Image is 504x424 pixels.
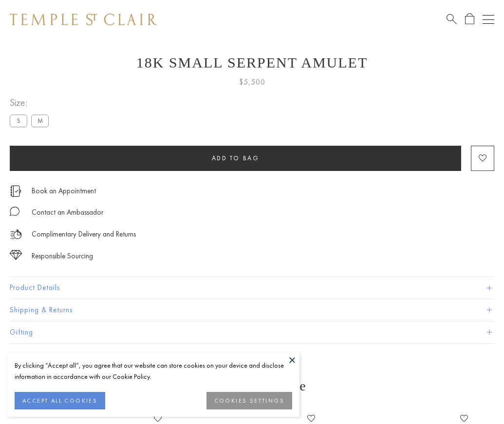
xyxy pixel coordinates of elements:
[10,322,494,343] button: Gifting
[447,13,457,25] a: Search
[32,206,103,219] div: Contact an Ambassador
[10,14,157,25] img: Temple St. Clair
[10,277,494,299] button: Product Details
[10,186,21,197] img: icon_appointment.svg
[465,13,474,25] a: Open Shopping Bag
[10,206,19,216] img: MessageIcon-01_2.svg
[31,115,49,127] label: M
[212,154,260,162] span: Add to bag
[32,186,96,196] a: Book an Appointment
[15,392,105,409] button: ACCEPT ALL COOKIES
[10,54,494,71] h1: 18K Small Serpent Amulet
[10,146,461,171] button: Add to bag
[10,95,53,111] span: Size:
[15,360,292,382] div: By clicking “Accept all”, you agree that our website can store cookies on your device and disclos...
[10,250,22,260] img: icon_sourcing.svg
[239,76,265,88] span: $5,500
[483,14,494,25] button: Open navigation
[10,115,27,127] label: S
[10,228,22,240] img: icon_delivery.svg
[10,299,494,321] button: Shipping & Returns
[32,228,136,240] p: Complimentary Delivery and Returns
[206,392,292,409] button: COOKIES SETTINGS
[32,250,93,262] div: Responsible Sourcing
